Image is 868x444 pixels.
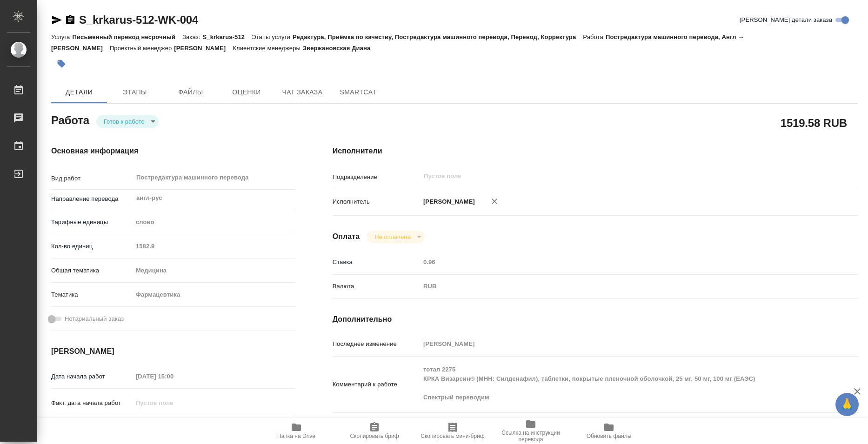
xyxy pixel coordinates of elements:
a: S_krkarus-512-WK-004 [79,13,198,26]
p: S_krkarus-512 [202,33,252,40]
p: Ставка [333,258,420,267]
div: Фармацевтика [133,287,295,303]
span: Оценки [224,86,269,98]
span: 🙏 [839,395,855,414]
span: Нотариальный заказ [65,314,124,324]
p: Общая тематика [51,266,133,275]
p: Проектный менеджер [110,45,174,52]
h4: Оплата [333,231,360,242]
h4: [PERSON_NAME] [51,346,295,357]
p: Письменный перевод несрочный [72,33,182,40]
p: Кол-во единиц [51,242,133,251]
textarea: тотал 2275 КРКА Визарсин® (МНН: Силденафил), таблетки, покрытые пленочной оболочкой, 25 мг, 50 мг... [420,362,814,405]
input: Пустое поле [133,239,295,253]
button: 🙏 [835,393,859,416]
p: Комментарий к работе [333,380,420,389]
p: Клиентские менеджеры [233,45,303,52]
div: Медицина [133,263,295,278]
button: Скопировать ссылку для ЯМессенджера [51,14,62,26]
div: слово [133,214,295,230]
input: Пустое поле [423,171,792,182]
button: Ссылка на инструкции перевода [492,418,570,444]
button: Обновить файлы [570,418,648,444]
span: SmartCat [336,86,381,98]
span: Ссылка на инструкции перевода [497,430,564,443]
button: Удалить исполнителя [484,191,505,212]
p: Вид работ [51,174,133,183]
h4: Дополнительно [333,314,858,325]
button: Скопировать ссылку [65,14,76,26]
p: Редактура, Приёмка по качеству, Постредактура машинного перевода, Перевод, Корректура [293,33,583,40]
span: Обновить файлы [587,433,632,439]
span: [PERSON_NAME] детали заказа [740,15,832,25]
button: Добавить тэг [51,53,72,74]
p: [PERSON_NAME] [420,197,475,206]
span: Файлы [168,86,213,98]
p: Направление перевода [51,194,133,204]
span: Скопировать мини-бриф [421,433,484,439]
p: Тарифные единицы [51,218,133,227]
button: Готов к работе [101,118,147,126]
p: Последнее изменение [333,339,420,349]
div: Готов к работе [96,115,159,128]
p: Этапы услуги [252,33,293,40]
span: Папка на Drive [277,433,315,439]
input: Пустое поле [420,255,814,269]
p: Факт. дата начала работ [51,398,133,408]
span: Этапы [113,86,157,98]
button: Папка на Drive [257,418,335,444]
button: Скопировать мини-бриф [414,418,492,444]
input: Пустое поле [133,396,214,410]
p: Дата начала работ [51,372,133,381]
button: Скопировать бриф [335,418,414,444]
span: Чат заказа [280,86,325,98]
p: Подразделение [333,172,420,182]
h2: Работа [51,111,89,128]
p: Услуга [51,33,72,40]
h4: Исполнители [333,146,858,157]
h4: Основная информация [51,146,295,157]
h2: 1519.58 RUB [781,115,847,131]
span: Детали [57,86,101,98]
button: Не оплачена [372,233,413,241]
p: Заказ: [182,33,202,40]
p: [PERSON_NAME] [174,45,233,52]
span: Скопировать бриф [350,433,399,439]
input: Пустое поле [420,337,814,351]
p: Исполнитель [333,197,420,206]
div: RUB [420,278,814,294]
p: Звержановская Диана [303,45,377,52]
div: Готов к работе [367,231,424,243]
p: Тематика [51,290,133,299]
p: Работа [583,33,606,40]
p: Валюта [333,282,420,291]
input: Пустое поле [133,370,214,383]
